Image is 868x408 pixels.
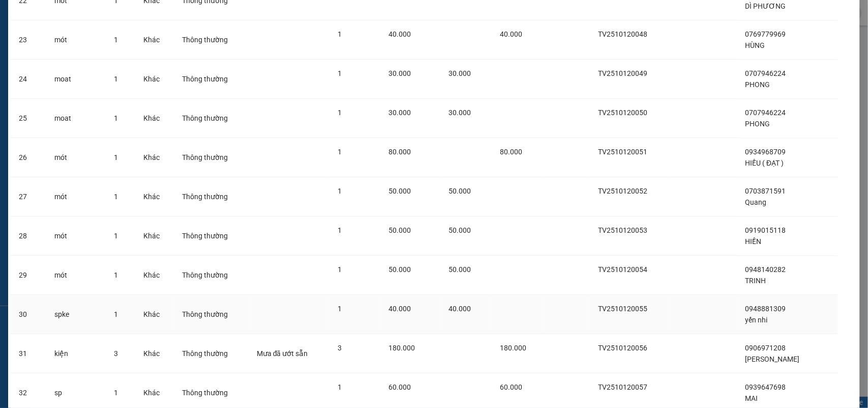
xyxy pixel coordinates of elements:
[174,334,249,373] td: Thông thường
[46,256,106,295] td: mót
[46,334,106,373] td: kiện
[598,226,647,234] span: TV2510120053
[174,20,249,60] td: Thông thường
[338,69,342,77] span: 1
[46,177,106,216] td: mót
[388,148,411,156] span: 80.000
[11,216,46,256] td: 28
[338,265,342,274] span: 1
[114,232,118,240] span: 1
[745,265,786,274] span: 0948140282
[11,138,46,177] td: 26
[745,277,766,285] span: TRINH
[257,349,308,358] span: Mưa đã ướt sẵn
[598,344,647,352] span: TV2510120056
[500,30,522,38] span: 40.000
[449,305,471,313] span: 40.000
[745,120,770,128] span: PHONG
[388,69,411,77] span: 30.000
[135,177,174,216] td: Khác
[449,265,471,274] span: 50.000
[135,256,174,295] td: Khác
[114,36,118,44] span: 1
[449,187,471,195] span: 50.000
[338,30,342,38] span: 1
[135,295,174,334] td: Khác
[11,99,46,138] td: 25
[388,383,411,391] span: 60.000
[388,30,411,38] span: 40.000
[11,60,46,99] td: 24
[135,20,174,60] td: Khác
[46,60,106,99] td: moat
[745,237,762,246] span: HIỀN
[114,114,118,122] span: 1
[449,69,471,77] span: 30.000
[745,80,770,89] span: PHONG
[174,256,249,295] td: Thông thường
[745,198,767,206] span: Quang
[598,265,647,274] span: TV2510120054
[11,295,46,334] td: 30
[174,138,249,177] td: Thông thường
[598,383,647,391] span: TV2510120057
[745,187,786,195] span: 0703871591
[388,187,411,195] span: 50.000
[338,344,342,352] span: 3
[745,2,786,10] span: DÌ PHƯƠNG
[338,108,342,117] span: 1
[388,344,415,352] span: 180.000
[46,99,106,138] td: moat
[46,138,106,177] td: mót
[46,295,106,334] td: spke
[11,334,46,373] td: 31
[11,177,46,216] td: 27
[388,108,411,117] span: 30.000
[174,60,249,99] td: Thông thường
[449,108,471,117] span: 30.000
[338,187,342,195] span: 1
[745,226,786,234] span: 0919015118
[745,159,784,167] span: HIẾU ( ĐẠT )
[114,271,118,279] span: 1
[114,389,118,397] span: 1
[174,99,249,138] td: Thông thường
[500,148,522,156] span: 80.000
[46,216,106,256] td: mót
[114,193,118,201] span: 1
[745,108,786,117] span: 0707946224
[388,265,411,274] span: 50.000
[135,138,174,177] td: Khác
[174,177,249,216] td: Thông thường
[745,69,786,77] span: 0707946224
[114,153,118,161] span: 1
[388,226,411,234] span: 50.000
[598,187,647,195] span: TV2510120052
[598,305,647,313] span: TV2510120055
[114,349,118,358] span: 3
[745,394,758,402] span: MAI
[745,305,786,313] span: 0948881309
[135,99,174,138] td: Khác
[338,148,342,156] span: 1
[598,108,647,117] span: TV2510120050
[598,69,647,77] span: TV2510120049
[174,216,249,256] td: Thông thường
[745,41,765,49] span: HÙNG
[745,148,786,156] span: 0934968709
[745,355,800,363] span: [PERSON_NAME]
[745,344,786,352] span: 0906971208
[11,20,46,60] td: 23
[114,310,118,318] span: 1
[388,305,411,313] span: 40.000
[338,226,342,234] span: 1
[338,383,342,391] span: 1
[745,316,768,324] span: yến nhi
[449,226,471,234] span: 50.000
[745,383,786,391] span: 0939647698
[745,30,786,38] span: 0769779969
[174,295,249,334] td: Thông thường
[114,75,118,83] span: 1
[135,60,174,99] td: Khác
[500,344,526,352] span: 180.000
